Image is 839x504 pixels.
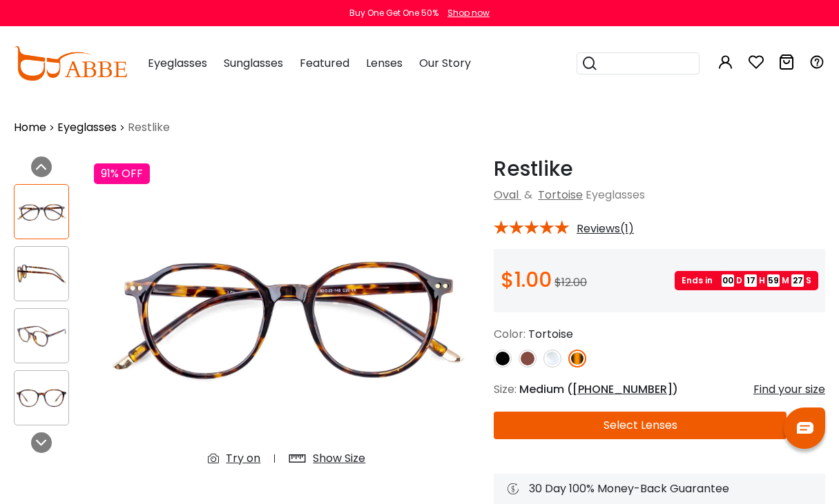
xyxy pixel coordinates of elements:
[94,163,150,184] div: 91% OFF
[15,261,68,288] img: Restlike Tortoise Plastic Eyeglasses , UniversalBridgeFit Frames from ABBE Glasses
[224,55,283,71] span: Sunglasses
[94,157,480,478] img: Restlike Tortoise Plastic Eyeglasses , UniversalBridgeFit Frames from ABBE Glasses
[759,274,765,287] span: H
[682,274,720,287] span: Ends in
[14,119,46,136] a: Home
[572,381,673,397] span: [PHONE_NUMBER]
[494,326,525,342] span: Color:
[15,199,68,225] img: Restlike Tortoise Plastic Eyeglasses , UniversalBridgeFit Frames from ABBE Glasses
[15,385,68,412] img: Restlike Tortoise Plastic Eyeglasses , UniversalBridgeFit Frames from ABBE Glasses
[736,274,742,287] span: D
[806,274,811,287] span: S
[538,187,583,203] a: Tortoise
[554,274,587,290] span: $12.00
[797,422,813,434] img: chat
[722,274,734,287] span: 00
[586,187,645,203] span: Eyeglasses
[57,119,117,136] a: Eyeglasses
[128,119,170,136] span: Restlike
[577,223,634,235] span: Reviews(1)
[14,46,127,81] img: abbeglasses.com
[447,7,490,19] div: Shop now
[15,323,68,350] img: Restlike Tortoise Plastic Eyeglasses , UniversalBridgeFit Frames from ABBE Glasses
[494,412,787,439] button: Select Lenses
[226,450,260,467] div: Try on
[753,381,825,398] div: Find your size
[521,187,535,203] span: &
[494,187,519,203] a: Oval
[528,326,573,342] span: Tortoise
[519,381,678,397] span: Medium ( )
[494,157,825,181] h1: Restlike
[419,55,471,71] span: Our Story
[744,274,757,287] span: 17
[148,55,207,71] span: Eyeglasses
[494,381,517,397] span: Size:
[349,7,438,19] div: Buy One Get One 50%
[767,274,780,287] span: 59
[313,450,365,467] div: Show Size
[366,55,403,71] span: Lenses
[441,7,490,19] a: Shop now
[501,265,552,294] span: $1.00
[791,274,804,287] span: 27
[300,55,349,71] span: Featured
[508,481,811,497] div: 30 Day 100% Money-Back Guarantee
[782,274,789,287] span: M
